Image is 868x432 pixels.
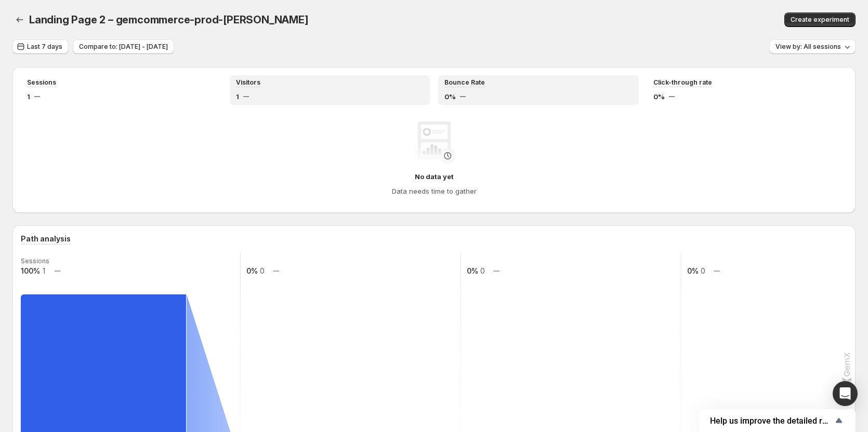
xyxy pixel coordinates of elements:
span: Sessions [27,78,56,87]
text: Sessions [21,257,49,265]
button: Last 7 days [12,39,69,54]
text: 100% [21,266,40,275]
button: Show survey - Help us improve the detailed report for A/B campaigns [710,414,845,427]
div: Open Intercom Messenger [833,381,858,406]
text: 0 [480,266,485,275]
h3: Path analysis [21,234,71,244]
span: 0% [653,91,665,102]
h4: Data needs time to gather [392,186,477,196]
span: Visitors [236,78,260,87]
span: Help us improve the detailed report for A/B campaigns [710,416,833,426]
span: Compare to: [DATE] - [DATE] [79,43,168,51]
span: Bounce Rate [444,78,485,87]
span: Create experiment [791,16,849,24]
span: Landing Page 2 – gemcommerce-prod-[PERSON_NAME] [29,14,309,26]
text: 1 [43,266,45,275]
button: Create experiment [784,12,856,27]
text: 0 [260,266,265,275]
span: 1 [27,91,30,102]
text: 0 [701,266,705,275]
img: No data yet [413,122,455,163]
span: Last 7 days [27,43,62,51]
h4: No data yet [415,171,454,182]
text: 0% [246,266,258,275]
button: View by: All sessions [769,39,856,54]
span: Click-through rate [653,78,712,87]
span: View by: All sessions [775,43,841,51]
text: 0% [687,266,699,275]
text: 0% [467,266,478,275]
span: 0% [444,91,456,102]
button: Compare to: [DATE] - [DATE] [73,39,174,54]
span: 1 [236,91,239,102]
